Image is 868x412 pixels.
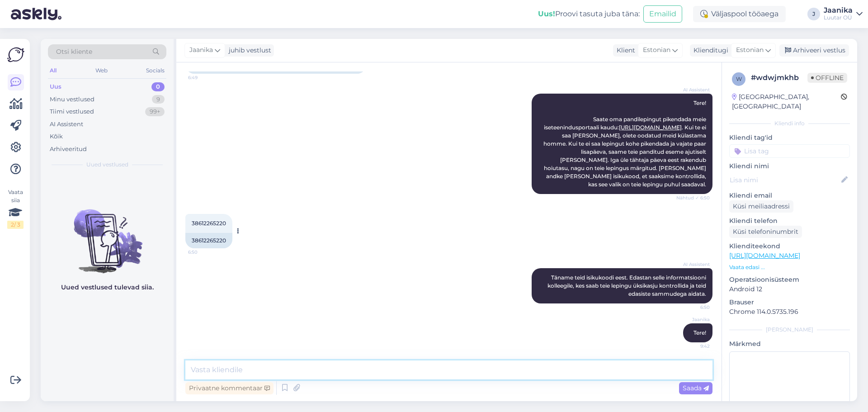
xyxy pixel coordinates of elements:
[48,65,58,76] div: All
[56,47,92,57] span: Otsi kliente
[736,45,764,55] span: Estonian
[729,242,850,251] p: Klienditeekond
[7,221,24,229] div: 2 / 3
[729,144,850,158] input: Lisa tag
[86,161,128,169] span: Uued vestlused
[613,46,635,55] div: Klient
[538,9,640,19] div: Proovi tasuta juba täna:
[538,9,555,18] b: Uus!
[676,261,710,268] span: AI Assistent
[543,99,708,188] span: Tere! Saate oma pandilepingut pikendada meie iseteenindusportaali kaudu: . Kui te ei saa [PERSON_...
[824,14,853,21] div: Luutar OÜ
[225,46,271,55] div: juhib vestlust
[729,251,800,260] a: [URL][DOMAIN_NAME]
[732,92,841,111] div: [GEOGRAPHIC_DATA], [GEOGRAPHIC_DATA]
[729,263,850,271] p: Vaata edasi ...
[619,124,682,131] a: [URL][DOMAIN_NAME]
[643,45,670,55] span: Estonian
[729,298,850,307] p: Brauser
[729,307,850,317] p: Chrome 114.0.5735.196
[50,95,94,104] div: Minu vestlused
[50,145,87,154] div: Arhiveeritud
[736,76,742,82] span: w
[729,200,793,213] div: Küsi meiliaadressi
[824,7,853,14] div: Jaanika
[693,329,706,336] span: Tere!
[729,216,850,226] p: Kliendi telefon
[690,46,728,55] div: Klienditugi
[676,194,710,201] span: Nähtud ✓ 6:50
[41,193,174,275] img: No chats
[824,7,863,21] a: JaanikaLuutar OÜ
[151,82,165,91] div: 0
[7,46,24,63] img: Askly Logo
[547,274,708,297] span: Täname teid isikukoodi eest. Edastan selle informatsiooni kolleegile, kes saab teie lepingu üksik...
[676,304,710,311] span: 6:50
[185,233,232,248] div: 38612265220
[145,107,165,116] div: 99+
[50,107,94,116] div: Tiimi vestlused
[189,45,213,55] span: Jaanika
[676,316,710,323] span: Jaanika
[7,188,24,229] div: Vaata siia
[807,73,847,83] span: Offline
[676,86,710,93] span: AI Assistent
[729,191,850,200] p: Kliendi email
[729,275,850,284] p: Operatsioonisüsteem
[779,44,849,57] div: Arhiveeri vestlus
[729,119,850,128] div: Kliendi info
[50,82,61,91] div: Uus
[61,283,154,292] p: Uued vestlused tulevad siia.
[729,226,802,238] div: Küsi telefoninumbrit
[807,8,820,20] div: J
[751,72,807,83] div: # wdwjmkhb
[729,326,850,334] div: [PERSON_NAME]
[683,384,709,392] span: Saada
[729,339,850,349] p: Märkmed
[188,74,222,81] span: 6:49
[729,161,850,171] p: Kliendi nimi
[185,382,274,394] div: Privaatne kommentaar
[676,343,710,350] span: 9:42
[50,120,83,129] div: AI Assistent
[643,5,682,23] button: Emailid
[144,65,166,76] div: Socials
[693,6,786,22] div: Väljaspool tööaega
[188,249,222,256] span: 6:50
[729,284,850,294] p: Android 12
[730,175,840,185] input: Lisa nimi
[94,65,109,76] div: Web
[50,132,63,141] div: Kõik
[152,95,165,104] div: 9
[192,220,226,227] span: 38612265220
[729,133,850,142] p: Kliendi tag'id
